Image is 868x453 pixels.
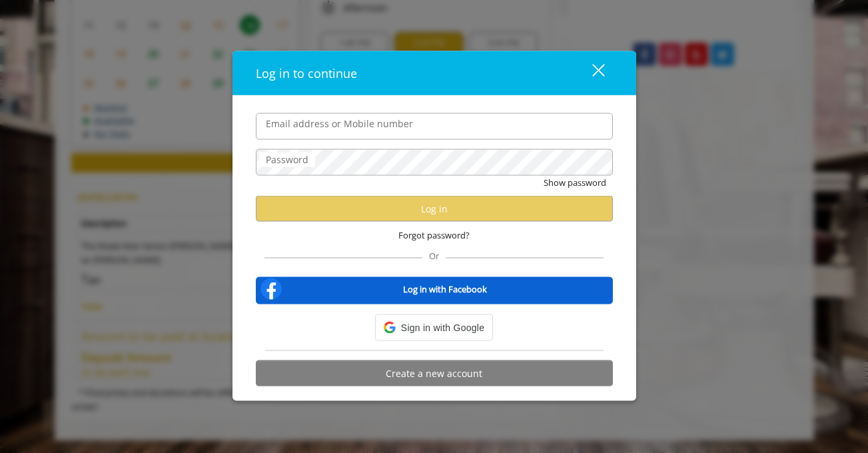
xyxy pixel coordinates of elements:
[256,149,613,175] input: Password
[422,250,446,262] span: Or
[256,360,613,386] button: Create a new account
[401,320,484,335] span: Sign in with Google
[259,116,420,131] label: Email address or Mobile number
[258,276,284,302] img: facebook-logo
[568,59,613,87] button: close dialog
[256,65,357,81] span: Log in to continue
[544,175,606,189] button: Show password
[577,63,604,83] div: close dialog
[256,113,613,139] input: Email address or Mobile number
[375,314,493,341] div: Sign in with Google
[398,228,470,242] span: Forgot password?
[403,282,487,296] b: Log in with Facebook
[259,152,315,167] label: Password
[256,196,613,222] button: Log in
